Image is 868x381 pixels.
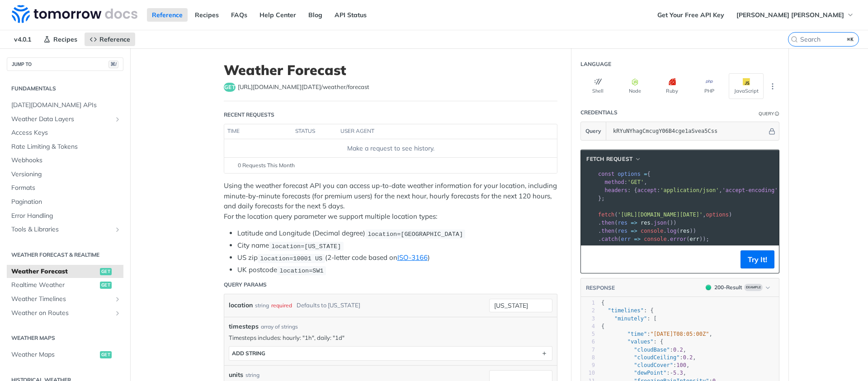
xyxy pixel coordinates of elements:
a: Help Center [255,8,301,22]
button: Shell [580,73,615,99]
span: err [621,236,631,242]
div: 7 [581,346,595,354]
div: 2 [581,307,595,315]
span: 0.2 [683,354,693,361]
button: JavaScript [729,73,764,99]
span: }; [598,195,605,202]
div: Language [580,60,611,68]
p: Timesteps includes: hourly: "1h", daily: "1d" [229,334,552,342]
span: accept [637,187,657,193]
span: const [598,171,614,177]
a: Weather TimelinesShow subpages for Weather Timelines [7,292,123,306]
div: string [245,371,259,379]
span: err [689,236,699,242]
span: Weather Data Layers [11,115,112,124]
span: ( , ) [598,212,732,218]
a: Weather Mapsget [7,348,123,362]
h1: Weather Forecast [224,62,557,78]
span: location=10001 US [260,255,322,262]
li: US zip (2-letter code based on ) [237,253,557,263]
a: Reference [85,33,135,46]
span: "minutely" [614,315,647,322]
span: 100 [676,362,686,368]
button: JUMP TO⌘/ [7,57,123,71]
span: { [601,323,604,329]
svg: More ellipsis [769,82,777,90]
p: Using the weather forecast API you can access up-to-date weather information for your location, i... [224,181,557,221]
span: console [644,236,667,242]
div: 5 [581,330,595,338]
button: Query [581,122,606,140]
div: Recent Requests [224,111,274,119]
div: Query [759,110,774,117]
span: Weather Maps [11,350,98,359]
a: Weather Data LayersShow subpages for Weather Data Layers [7,113,123,126]
span: { [601,300,604,306]
div: Query Params [224,281,267,289]
span: method [604,179,624,185]
span: "cloudCeiling" [634,354,679,361]
div: 200 - Result [714,283,742,292]
a: API Status [330,8,372,22]
div: 10 [581,369,595,377]
span: 'accept-encoding' [722,187,778,193]
th: status [292,124,337,139]
span: Weather Timelines [11,295,112,304]
button: fetch Request [583,155,644,164]
span: : { [601,339,663,345]
span: "[DATE]T08:05:00Z" [650,331,709,337]
button: Node [618,73,652,99]
span: 0.2 [673,347,683,353]
span: "time" [627,331,647,337]
button: More Languages [766,80,779,93]
a: Reference [147,8,188,22]
span: log [667,228,677,234]
span: => [631,228,637,234]
i: Information [775,112,779,116]
a: Access Keys [7,126,123,140]
div: required [271,299,292,312]
span: options [618,171,641,177]
button: Try It! [741,250,774,268]
a: Rate Limiting & Tokens [7,140,123,154]
span: error [670,236,686,242]
span: Webhooks [11,156,121,165]
span: then [601,220,614,226]
span: : , [601,331,712,337]
span: Versioning [11,170,121,179]
span: : , [601,370,686,376]
img: Tomorrow.io Weather API Docs [12,5,137,23]
span: "dewPoint" [634,370,666,376]
div: 1 [581,299,595,307]
li: City name [237,240,557,251]
span: https://api.tomorrow.io/v4/weather/forecast [238,83,369,92]
div: string [255,299,269,312]
span: : { [601,307,654,314]
button: Hide [767,127,777,136]
span: headers [604,187,627,193]
div: ADD string [232,350,265,357]
button: ADD string [229,347,552,360]
span: : , [598,179,647,185]
span: res [618,220,627,226]
svg: Search [791,36,798,43]
span: v4.0.1 [9,33,36,46]
span: get [100,282,112,289]
a: Recipes [38,33,82,46]
span: : , [601,354,696,361]
a: Weather on RoutesShow subpages for Weather on Routes [7,306,123,320]
a: Formats [7,181,123,195]
a: FAQs [226,8,252,22]
button: Show subpages for Weather Timelines [114,296,121,303]
span: options [706,212,729,218]
span: catch [601,236,618,242]
span: "timelines" [608,307,643,314]
span: "cloudBase" [634,347,670,353]
a: Weather Forecastget [7,265,123,278]
span: get [100,351,112,358]
button: [PERSON_NAME] [PERSON_NAME] [731,8,859,22]
div: Credentials [580,108,618,117]
span: json [654,220,667,226]
a: Tools & LibrariesShow subpages for Tools & Libraries [7,223,123,236]
a: Recipes [190,8,224,22]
